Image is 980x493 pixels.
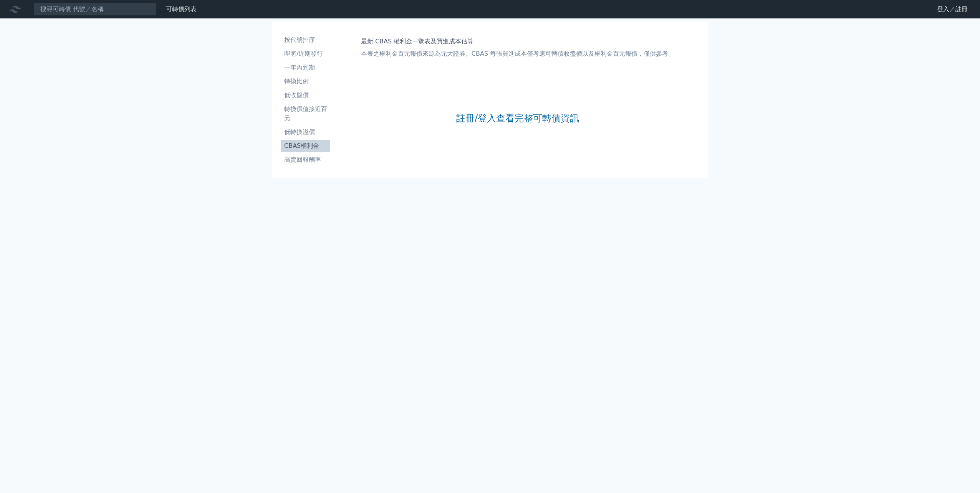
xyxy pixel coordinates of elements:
a: 按代號排序 [281,34,330,46]
a: 註冊/登入查看完整可轉債資訊 [456,112,579,124]
li: 轉換比例 [281,77,330,86]
a: 轉換比例 [281,75,330,88]
a: 即將/近期發行 [281,48,330,60]
li: 低轉換溢價 [281,127,330,137]
a: 登入／註冊 [931,3,974,15]
li: 轉換價值接近百元 [281,104,330,123]
li: 一年內到期 [281,63,330,72]
input: 搜尋可轉債 代號／名稱 [34,3,157,16]
h1: 最新 CBAS 權利金一覽表及買進成本估算 [361,37,674,46]
a: 高賣回報酬率 [281,154,330,166]
li: 即將/近期發行 [281,49,330,58]
p: 本表之權利金百元報價來源為元大證券。CBAS 每張買進成本僅考慮可轉債收盤價以及權利金百元報價，僅供參考。 [361,49,674,58]
a: 低收盤價 [281,89,330,101]
a: 轉換價值接近百元 [281,103,330,124]
a: 可轉債列表 [166,5,197,13]
li: 高賣回報酬率 [281,155,330,164]
a: 低轉換溢價 [281,126,330,138]
a: 一年內到期 [281,61,330,74]
li: 低收盤價 [281,91,330,100]
li: 按代號排序 [281,35,330,45]
a: CBAS權利金 [281,140,330,152]
li: CBAS權利金 [281,141,330,151]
